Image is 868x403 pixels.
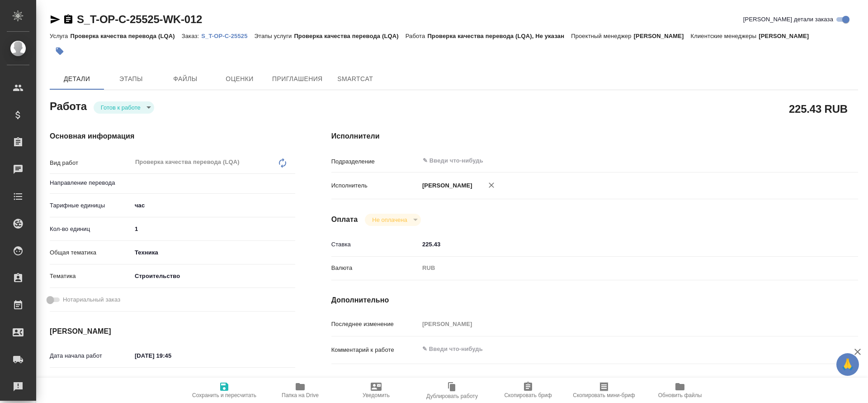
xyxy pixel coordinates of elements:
input: ✎ Введи что-нибудь [132,349,211,362]
div: час [132,198,295,213]
div: Строительство [132,269,295,284]
div: Готов к работе [365,214,420,226]
div: RUB [419,260,814,276]
span: Файлы [164,73,207,85]
p: Исполнитель [331,181,419,190]
button: Готов к работе [98,104,143,111]
p: Направление перевода [50,178,132,187]
span: Этапы [109,73,153,85]
input: Пустое поле [132,375,211,388]
p: Последнее изменение [331,320,419,329]
h4: [PERSON_NAME] [50,326,295,337]
button: Папка на Drive [262,378,338,403]
h4: Оплата [331,214,358,225]
p: Заказ: [182,33,201,39]
button: Скопировать ссылку для ЯМессенджера [50,14,61,25]
p: [PERSON_NAME] [419,181,472,190]
p: Тематика [50,272,132,281]
button: Open [290,181,292,183]
p: Валюта [331,264,419,273]
p: Проверка качества перевода (LQA) [70,33,181,39]
input: ✎ Введи что-нибудь [419,238,814,251]
span: Приглашения [272,73,323,85]
p: S_T-OP-C-25525 [201,33,254,39]
button: Обновить файлы [642,378,718,403]
input: Пустое поле [419,317,814,331]
input: ✎ Введи что-нибудь [422,155,781,166]
p: [PERSON_NAME] [759,33,816,39]
p: Комментарий к работе [331,345,419,355]
a: S_T-OP-C-25525 [201,32,254,39]
button: 🙏 [836,353,859,376]
p: Ставка [331,240,419,249]
h2: Работа [50,97,87,114]
span: SmartCat [334,73,377,85]
span: Сохранить и пересчитать [192,392,256,398]
p: Этапы услуги [255,33,294,39]
p: Тарифные единицы [50,201,132,210]
div: Готов к работе [94,101,154,114]
span: Уведомить [363,392,390,398]
p: Дата начала работ [50,351,132,360]
span: Дублировать работу [426,393,478,399]
button: Скопировать ссылку [63,14,74,25]
p: Проверка качества перевода (LQA), Не указан [427,33,571,39]
button: Скопировать бриф [490,378,566,403]
h4: Дополнительно [331,295,858,306]
button: Добавить тэг [50,41,70,61]
p: Общая тематика [50,248,132,257]
h4: Исполнители [331,131,858,142]
button: Скопировать мини-бриф [566,378,642,403]
span: Скопировать мини-бриф [573,392,635,398]
p: [PERSON_NAME] [634,33,691,39]
button: Удалить исполнителя [481,175,501,195]
textarea: /Clients/Т-ОП-С_Русал Глобал Менеджмент/Orders/S_T-OP-C-25525/LQA/S_T-OP-C-25525-WK-012 [419,376,814,392]
span: Папка на Drive [282,392,319,398]
p: Вид работ [50,158,132,168]
p: Проектный менеджер [571,33,633,39]
span: Детали [55,73,99,85]
p: Клиентские менеджеры [691,33,759,39]
span: [PERSON_NAME] детали заказа [743,15,833,24]
h4: Основная информация [50,131,295,142]
button: Дублировать работу [414,378,490,403]
button: Сохранить и пересчитать [186,378,262,403]
span: Обновить файлы [658,392,702,398]
p: Проверка качества перевода (LQA) [294,33,405,39]
input: ✎ Введи что-нибудь [132,222,295,235]
button: Не оплачена [369,216,410,224]
div: Техника [132,245,295,260]
h2: 225.43 RUB [789,101,848,116]
span: Скопировать бриф [504,392,552,398]
span: 🙏 [840,355,855,374]
span: Нотариальный заказ [63,295,120,304]
p: Факт. дата начала работ [50,377,132,386]
p: Услуга [50,33,70,39]
p: Подразделение [331,157,419,166]
p: Работа [406,33,428,39]
button: Уведомить [338,378,414,403]
button: Open [809,160,811,162]
a: S_T-OP-C-25525-WK-012 [77,13,202,25]
p: Кол-во единиц [50,225,132,234]
span: Оценки [218,73,261,85]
